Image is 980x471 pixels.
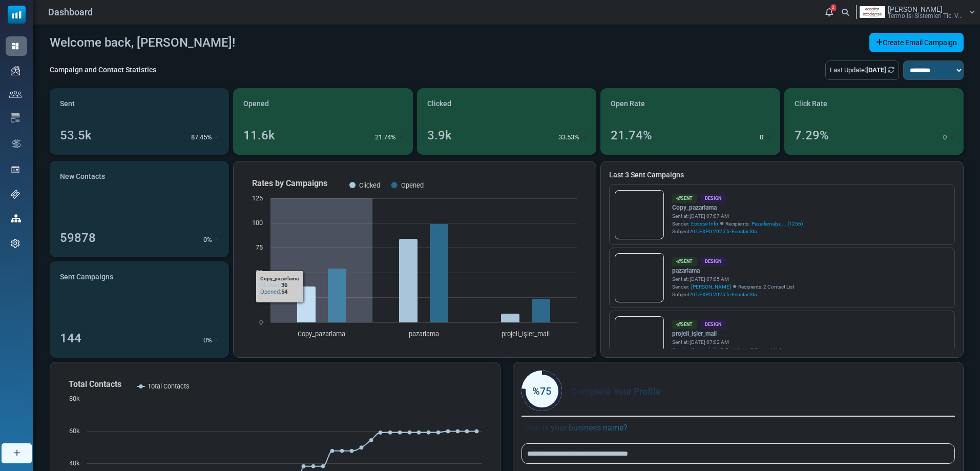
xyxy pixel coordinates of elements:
[243,126,275,145] div: 11.6k
[830,4,836,11] span: 2
[795,98,827,109] span: Click Rate
[672,212,803,220] div: Sent at: [DATE] 07:07 AM
[672,220,803,228] div: Sender: Recipients:
[502,330,550,338] text: projeli_işler_mail
[672,320,697,329] div: Sent
[672,228,803,235] div: Subject:
[701,257,725,266] div: Design
[148,382,190,390] text: Total Contacts
[860,5,975,20] a: User Logo [PERSON_NAME] Termo Isı Sistemleri Tic. V...
[60,126,92,145] div: 53.5k
[252,194,263,202] text: 125
[701,194,725,203] div: Design
[672,266,794,275] a: pazarlama
[690,229,761,234] span: ALUEXPO 2025’te Ecostar Sta...
[50,161,229,257] a: New Contacts 59878 0%
[69,427,80,435] text: 60k
[522,383,562,399] div: %75
[672,283,794,291] div: Sender: Recipients: 2 Contact List
[11,239,20,248] img: settings-icon.svg
[860,5,885,20] img: User Logo
[60,98,75,109] span: Sent
[795,126,829,145] div: 7.29%
[943,132,947,142] p: 0
[825,60,899,80] div: Last Update:
[50,65,156,75] div: Campaign and Contact Statistics
[672,203,803,212] a: Copy_pazarlama
[11,113,20,122] img: email-templates-icon.svg
[888,6,943,13] span: [PERSON_NAME]
[60,229,96,247] div: 59878
[203,235,207,245] p: 0
[611,126,652,145] div: 21.74%
[191,132,212,142] p: 87.45%
[690,292,761,297] span: ALUEXPO 2025’te Ecostar Sta...
[203,335,219,345] div: %
[50,35,235,50] h4: Welcome back, [PERSON_NAME]!
[866,66,886,74] b: [DATE]
[69,459,80,467] text: 40k
[60,329,81,347] div: 144
[522,371,955,412] div: Complete Your Profile
[11,165,20,174] img: landing_pages.svg
[298,330,346,338] text: Copy_pazarlama
[242,170,587,349] svg: Rates by Campaigns
[60,171,105,182] span: New Contacts
[760,132,763,142] p: 0
[256,269,263,276] text: 50
[672,257,697,266] div: Sent
[691,283,731,291] span: [PERSON_NAME]
[752,220,803,228] a: Pazarlama(yu... (1256)
[611,98,645,109] span: Open Rate
[203,335,207,345] p: 0
[888,13,963,19] span: Termo Isı Sistemleri Tic. V...
[203,235,219,245] div: %
[8,6,26,24] img: mailsoftly_icon_blue_white.svg
[69,395,80,402] text: 80k
[359,181,380,189] text: Clicked
[11,42,20,51] img: dashboard-icon-active.svg
[48,5,93,19] span: Dashboard
[375,132,396,142] p: 21.74%
[869,33,964,52] a: Create Email Campaign
[259,318,263,326] text: 0
[822,5,836,19] a: 2
[9,91,22,98] img: contacts-icon.svg
[701,320,725,329] div: Design
[558,132,579,142] p: 33.53%
[672,291,794,298] div: Subject:
[609,170,955,180] a: Last 3 Sent Campaigns
[691,220,718,228] span: Ecostar İnfo
[672,338,781,346] div: Sent at: [DATE] 07:02 AM
[252,178,327,188] text: Rates by Campaigns
[11,66,20,75] img: campaigns-icon.png
[427,126,452,145] div: 3.9k
[69,379,121,389] text: Total Contacts
[256,243,263,251] text: 75
[672,329,781,338] a: projeli_işler_mail
[672,346,781,354] div: Sender: Recipients: 2 Contact List
[256,293,263,301] text: 25
[11,138,22,150] img: workflow.svg
[522,417,628,434] label: What is your business name?
[672,194,697,203] div: Sent
[11,190,20,199] img: support-icon.svg
[691,346,718,354] span: Ecostar İnfo
[427,98,451,109] span: Clicked
[672,275,794,283] div: Sent at: [DATE] 07:05 AM
[60,272,113,282] span: Sent Campaigns
[401,181,424,189] text: Opened
[252,219,263,227] text: 100
[409,330,439,338] text: pazarlama
[888,66,894,74] a: Refresh Stats
[243,98,269,109] span: Opened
